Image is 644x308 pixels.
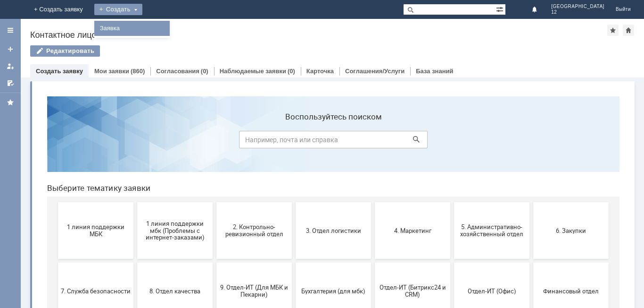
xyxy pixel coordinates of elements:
[256,174,331,231] button: Бухгалтерия (для мбк)
[36,68,83,75] a: Создать заявку
[306,68,334,75] a: Карточка
[623,25,634,36] div: Сделать домашней страницей
[417,135,487,149] span: 5. Административно-хозяйственный отдел
[180,195,249,209] span: 9. Отдел-ИТ (Для МБК и Пекарни)
[98,234,173,291] button: Это соглашение не активно!
[199,23,388,33] label: Воспользуйтесь поиском
[98,174,173,231] button: 8. Отдел качества
[98,113,173,170] button: 1 линия поддержки мбк (Проблемы с интернет-заказами)
[416,68,453,75] a: База знаний
[551,4,604,9] span: [GEOGRAPHIC_DATA]
[8,94,580,104] header: Выберите тематику заявки
[256,234,331,291] button: не актуален
[3,59,18,74] a: Мои заявки
[18,174,94,231] button: 7. Служба безопасности
[3,42,18,57] a: Создать заявку
[496,138,566,145] span: 6. Закупки
[94,4,142,15] div: Создать
[417,198,487,205] span: Отдел-ИТ (Офис)
[338,195,408,209] span: Отдел-ИТ (Битрикс24 и CRM)
[335,174,411,231] button: Отдел-ИТ (Битрикс24 и CRM)
[256,113,331,170] button: 3. Отдел логистики
[414,174,490,231] button: Отдел-ИТ (Офис)
[94,68,129,75] a: Мои заявки
[177,113,252,170] button: 2. Контрольно-ревизионный отдел
[21,198,91,205] span: 7. Служба безопасности
[18,234,94,291] button: Франчайзинг
[345,68,405,75] a: Соглашения/Услуги
[335,113,411,170] button: 4. Маркетинг
[259,198,329,205] span: Бухгалтерия (для мбк)
[177,234,252,291] button: [PERSON_NAME]. Услуги ИТ для МБК (оформляет L1)
[21,259,91,266] span: Франчайзинг
[494,174,569,231] button: Финансовый отдел
[18,113,94,170] button: 1 линия поддержки МБК
[494,113,569,170] button: 6. Закупки
[259,259,329,266] span: не актуален
[100,198,170,205] span: 8. Отдел качества
[199,42,388,60] input: Например, почта или справка
[100,131,170,152] span: 1 линия поддержки мбк (Проблемы с интернет-заказами)
[496,198,566,205] span: Финансовый отдел
[551,9,604,15] span: 12
[100,256,170,270] span: Это соглашение не активно!
[496,4,505,13] span: Расширенный поиск
[156,68,199,75] a: Согласования
[201,68,208,75] div: (0)
[220,68,286,75] a: Наблюдаемые заявки
[414,113,490,170] button: 5. Административно-хозяйственный отдел
[177,174,252,231] button: 9. Отдел-ИТ (Для МБК и Пекарни)
[607,25,619,36] div: Добавить в избранное
[259,138,329,145] span: 3. Отдел логистики
[30,30,607,40] div: Контактное лицо "Москва 12"
[288,68,295,75] div: (0)
[180,135,249,149] span: 2. Контрольно-ревизионный отдел
[96,23,168,34] a: Заявка
[3,76,18,91] a: Мои согласования
[338,138,408,145] span: 4. Маркетинг
[180,252,249,273] span: [PERSON_NAME]. Услуги ИТ для МБК (оформляет L1)
[131,68,145,75] div: (860)
[21,135,91,149] span: 1 линия поддержки МБК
